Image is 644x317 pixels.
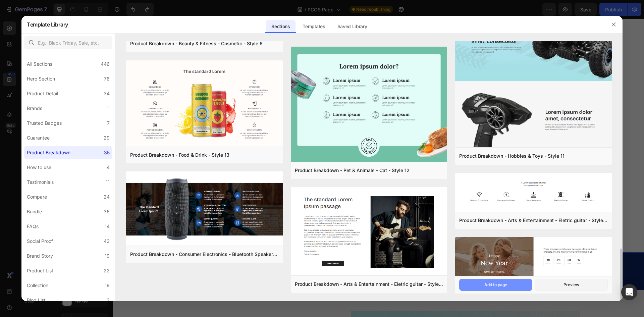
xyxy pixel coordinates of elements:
div: Collection [27,281,48,289]
s: $75 [281,149,298,161]
div: 11 [106,104,110,112]
div: Product Breakdown - Hobbies & Toys - Style 11 [459,152,565,160]
div: Testimonials [27,178,54,186]
div: Product Breakdown - Arts & Entertainment - Eletric guitar - Style 19 [295,280,443,288]
strong: Try the Power Gel [234,193,297,202]
img: gempages_432746134318875671-fd28c40a-6908-4923-b0aa-cccfddc32849.png [126,171,283,247]
div: 43 [104,237,110,245]
div: Preview [563,282,579,288]
div: 11 [106,178,110,186]
span: Smooths texture and reduces redness [283,132,381,138]
div: 14 [105,222,110,230]
div: Open Intercom Messenger [621,284,637,300]
div: Saved Library [332,20,373,33]
div: 4 [107,163,110,171]
div: Social Proof [27,237,53,245]
img: gempages_548745446370051303-e8baf05a-7ac6-47f9-b1d3-5535886ffbb0.png [455,105,475,124]
div: Add to page [484,282,507,288]
div: Brands [27,104,42,112]
div: 7 [107,119,110,127]
div: 446 [101,60,110,68]
div: Product Detail [27,90,58,98]
span: → [298,149,309,161]
div: 22 [104,267,110,275]
div: Templates [297,20,330,33]
div: 19 [105,252,110,260]
div: 19 [105,281,110,289]
span: Targets hormonal breakouts with powerhouse exfoliants [8,123,125,138]
span: Prevents and clears ingrown hairs [155,132,243,138]
img: gempages_548745446370051303-2b7e4d80-a654-4d7b-a331-a4d6a9c0ade4.png [322,105,342,124]
div: All Sections [27,60,52,68]
strong: $37.50 (50% OFF) [309,149,392,161]
span: and see why it is the foundation of my PCOS skincare system. [162,172,370,180]
h2: Rich Text Editor. Editing area: main [271,69,467,83]
div: Trusted Badges [27,119,62,127]
div: How to use [27,163,51,171]
div: 24 [104,193,110,201]
input: E.g.: Black Friday, Sale, etc. [24,36,112,49]
div: Sections [266,20,295,33]
span: This is the product thousands of women trust as their first step. Think of it as your trial run. ... [271,30,460,66]
div: FAQs [27,222,39,230]
img: gempages_432746134318875671-77bdd5d0-3ac0-4153-871c-99d61dd23a11.png [455,173,612,210]
div: Product Breakdown - Arts & Entertainment - Eletric guitar - Style 16 [459,216,608,224]
div: 35 [104,149,110,157]
div: Bundle [27,208,42,216]
img: gempages_432746134318875671-5c991604-279b-414c-a123-0be51d0db861.png [126,60,283,148]
div: Product Breakdown - Food & Drink - Style 13 [130,151,229,159]
div: Compare [27,193,47,201]
button: Add to page [459,279,532,291]
a: Try the Power Gel [226,189,305,207]
div: 76 [104,75,110,83]
div: Brand Story [27,252,53,260]
div: Product Breakdown - Beauty & Fitness - Cosmetic - Style 6 [130,40,263,48]
img: gempages_432746134318875671-a11e4809-3bd5-4adb-8019-002e067b4a44.png [291,187,447,277]
div: 3 [107,296,110,304]
div: Product List [27,267,53,275]
span: 👉Try the Power Gel [DATE] for only [137,150,281,160]
button: Preview [535,279,608,291]
span: . [392,149,394,160]
img: gempages_548745446370051303-601d9977-4e6c-4369-bac7-3b4eae2cf68b.png [58,105,75,121]
div: Product Breakdown [27,149,70,157]
span: Your skin deserves love, not punishment. [160,246,371,259]
span: Lightweight and non sticky [430,132,499,138]
div: Guarantee [27,134,50,142]
div: Blog List [27,296,46,304]
div: 36 [104,208,110,216]
div: Product Breakdown - Consumer Electronics - Bluetooth Speaker - Style 15 [130,250,279,258]
img: gempages_432746134318875671-8e150151-bfb5-4785-bcc9-32b18a95cb41.png [455,237,612,277]
div: 29 [104,134,110,142]
img: gempages_548745446370051303-b9bf9aa1-4da2-4958-ba87-f25a31169ac1.png [189,105,209,124]
img: gempages_432746134318875671-a0cf2555-1845-435c-a497-2ac272ec0ce3.png [291,47,447,163]
h2: Template Library [27,16,68,33]
div: Product Breakdown - Pet & Animals - Cat - Style 12 [295,166,410,174]
div: Hero Section [27,75,55,83]
div: 34 [104,90,110,98]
